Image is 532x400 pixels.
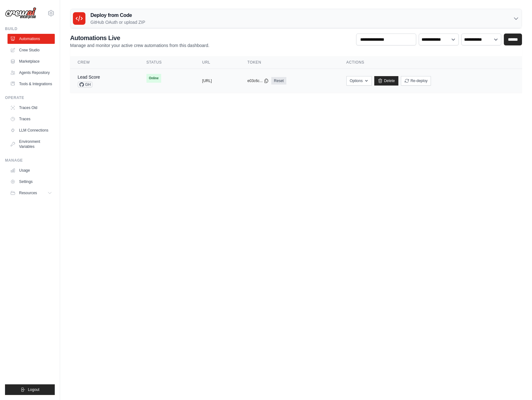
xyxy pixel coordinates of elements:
span: Online [146,74,161,83]
button: e03c6c... [248,78,269,83]
a: Crew Studio [8,45,55,55]
th: Token [240,56,339,69]
p: GitHub OAuth or upload ZIP [90,19,145,25]
a: Delete [374,76,398,86]
h2: Automations Live [70,34,209,42]
div: Build [5,26,55,31]
button: Options [346,76,372,86]
th: Crew [70,56,139,69]
a: Tools & Integrations [8,79,55,89]
a: Marketplace [8,56,55,66]
a: Agents Repository [8,68,55,78]
button: Re-deploy [401,76,431,86]
a: Traces Old [8,103,55,113]
button: Resources [8,188,55,198]
th: Actions [339,56,522,69]
a: Traces [8,114,55,124]
span: GH [78,81,93,88]
th: URL [195,56,240,69]
img: Logo [5,7,36,19]
a: Settings [8,177,55,187]
button: Logout [5,384,55,395]
h3: Deploy from Code [90,12,145,19]
a: Automations [8,34,55,44]
th: Status [139,56,195,69]
span: Logout [28,387,39,392]
span: Resources [19,190,37,195]
div: Manage [5,158,55,163]
a: Lead Score [78,75,100,80]
a: Reset [271,77,286,85]
p: Manage and monitor your active crew automations from this dashboard. [70,42,209,49]
div: Operate [5,95,55,100]
a: Environment Variables [8,137,55,152]
a: LLM Connections [8,125,55,135]
a: Usage [8,165,55,175]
